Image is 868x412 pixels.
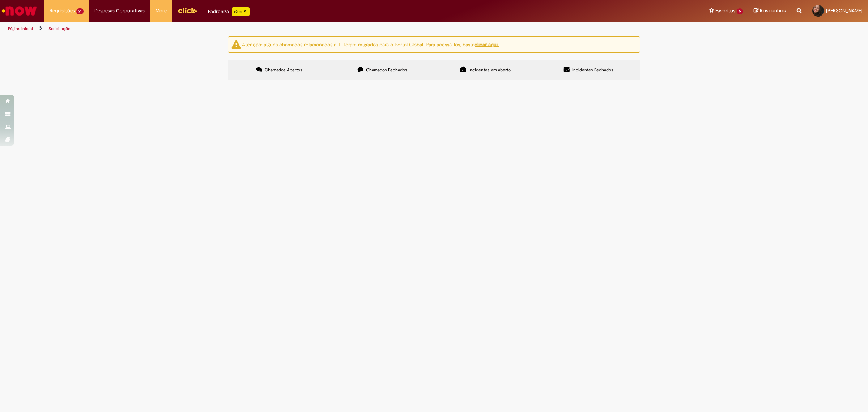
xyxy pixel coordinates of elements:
[208,7,250,16] div: Padroniza
[715,7,735,14] span: Favoritos
[94,7,145,14] span: Despesas Corporativas
[8,26,33,31] a: Página inicial
[572,67,613,73] span: Incidentes Fechados
[760,7,786,14] span: Rascunhos
[469,67,511,73] span: Incidentes em aberto
[737,8,743,14] span: 5
[156,7,167,14] span: More
[232,7,250,16] p: +GenAi
[475,41,499,47] a: clicar aqui.
[242,41,499,47] ng-bind-html: Atenção: alguns chamados relacionados a T.I foram migrados para o Portal Global. Para acessá-los,...
[1,4,38,18] img: ServiceNow
[76,8,84,14] span: 21
[366,67,407,73] span: Chamados Fechados
[178,5,197,16] img: click_logo_yellow_360x200.png
[754,8,786,14] a: Rascunhos
[48,26,73,31] a: Solicitações
[50,7,75,14] span: Requisições
[5,22,573,35] ul: Trilhas de página
[265,67,302,73] span: Chamados Abertos
[826,8,863,14] span: [PERSON_NAME]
